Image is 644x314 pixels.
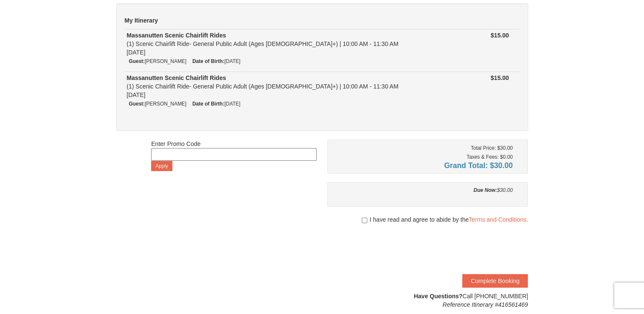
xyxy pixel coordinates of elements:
strong: Guest: [129,101,145,107]
small: Taxes & Fees: $0.00 [467,154,512,160]
strong: Massanutten Scenic Chairlift Rides [127,74,226,81]
small: [PERSON_NAME] [129,58,186,64]
div: (1) Scenic Chairlift Ride- General Public Adult (Ages [DEMOGRAPHIC_DATA]+) | 10:00 AM - 11:30 AM ... [127,74,444,99]
span: I have read and agree to abide by the [369,215,528,224]
strong: Guest: [129,58,145,64]
small: [DATE] [192,58,240,64]
em: Reference Itinerary #416561469 [443,301,528,308]
strong: Due Now: [473,187,497,193]
div: Enter Promo Code [151,140,317,171]
h4: Grand Total: $30.00 [334,161,513,170]
button: Complete Booking [462,274,528,288]
h5: My Itinerary [125,16,520,25]
strong: Massanutten Scenic Chairlift Rides [127,32,226,39]
button: Apply [151,161,172,171]
div: Call [PHONE_NUMBER] [327,292,528,309]
strong: Have Questions? [414,293,462,300]
strong: $15.00 [491,74,509,81]
iframe: reCAPTCHA [398,232,528,265]
small: [PERSON_NAME] [129,101,186,107]
div: $30.00 [334,186,513,194]
strong: Date of Birth: [192,101,224,107]
strong: $15.00 [491,32,509,39]
a: Terms and Conditions. [469,216,528,223]
small: Total Price: $30.00 [471,145,513,151]
strong: Date of Birth: [192,58,224,64]
small: [DATE] [192,101,240,107]
div: (1) Scenic Chairlift Ride- General Public Adult (Ages [DEMOGRAPHIC_DATA]+) | 10:00 AM - 11:30 AM ... [127,31,444,57]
